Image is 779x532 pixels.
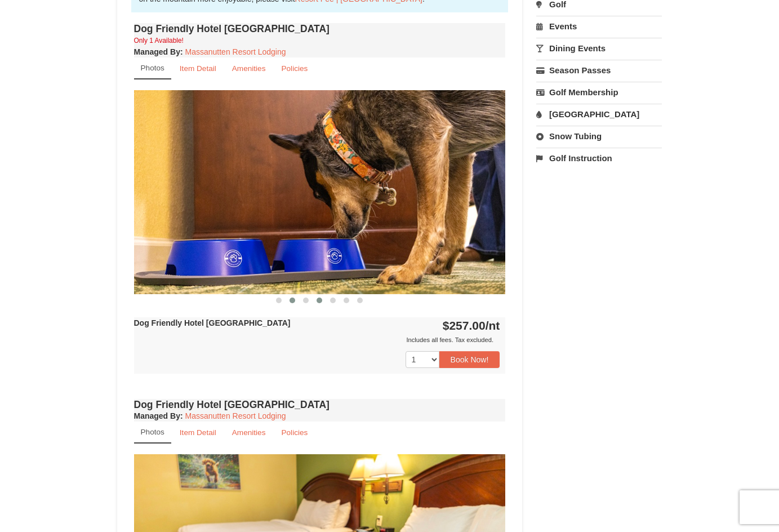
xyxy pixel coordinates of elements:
a: Policies [274,422,315,444]
a: Amenities [225,57,273,79]
img: 18876286-334-f2eda4b9.jpg [134,90,506,294]
strong: $257.00 [443,319,500,332]
small: Policies [281,64,308,73]
small: Item Detail [180,64,216,73]
div: Includes all fees. Tax excluded. [134,334,500,345]
small: Photos [141,428,164,436]
a: Photos [134,57,171,79]
a: Golf Instruction [536,148,662,169]
span: /nt [486,319,500,332]
h4: Dog Friendly Hotel [GEOGRAPHIC_DATA] [134,23,506,34]
a: Golf Membership [536,82,662,103]
small: Item Detail [180,428,216,437]
small: Photos [141,64,164,72]
a: Massanutten Resort Lodging [185,411,286,420]
small: Amenities [232,64,266,73]
small: Policies [281,428,308,437]
small: Amenities [232,428,266,437]
a: Item Detail [172,422,224,444]
a: [GEOGRAPHIC_DATA] [536,104,662,125]
span: Managed By [134,411,180,420]
strong: : [134,47,183,56]
h4: Dog Friendly Hotel [GEOGRAPHIC_DATA] [134,399,506,410]
a: Snow Tubing [536,126,662,147]
a: Policies [274,57,315,79]
a: Dining Events [536,38,662,59]
a: Amenities [225,422,273,444]
a: Massanutten Resort Lodging [185,47,286,56]
a: Item Detail [172,57,224,79]
a: Photos [134,422,171,444]
strong: Dog Friendly Hotel [GEOGRAPHIC_DATA] [134,318,291,327]
button: Book Now! [439,351,500,368]
span: Managed By [134,47,180,56]
strong: : [134,411,183,420]
a: Season Passes [536,60,662,81]
small: Only 1 Available! [134,37,184,45]
a: Events [536,16,662,37]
